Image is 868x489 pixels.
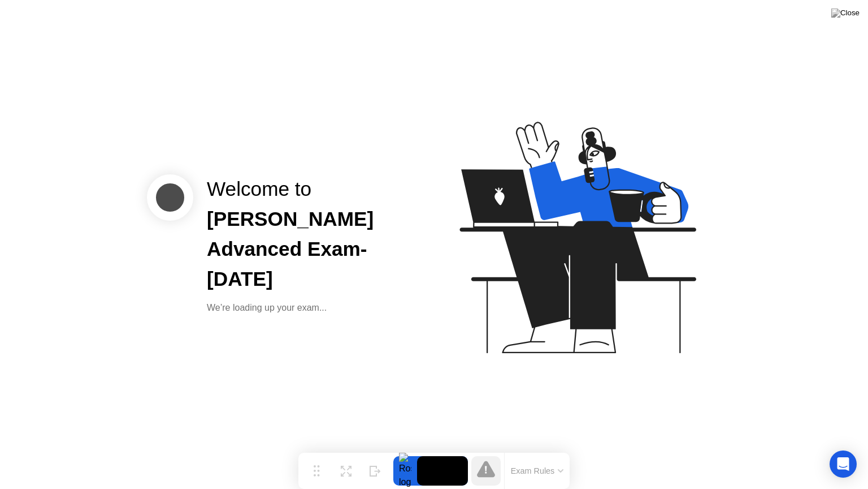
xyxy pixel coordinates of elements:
[507,466,567,476] button: Exam Rules
[207,174,416,204] div: Welcome to
[207,204,416,294] div: [PERSON_NAME] Advanced Exam- [DATE]
[831,8,860,18] img: Close
[207,301,416,315] div: We’re loading up your exam...
[830,451,857,478] div: Open Intercom Messenger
